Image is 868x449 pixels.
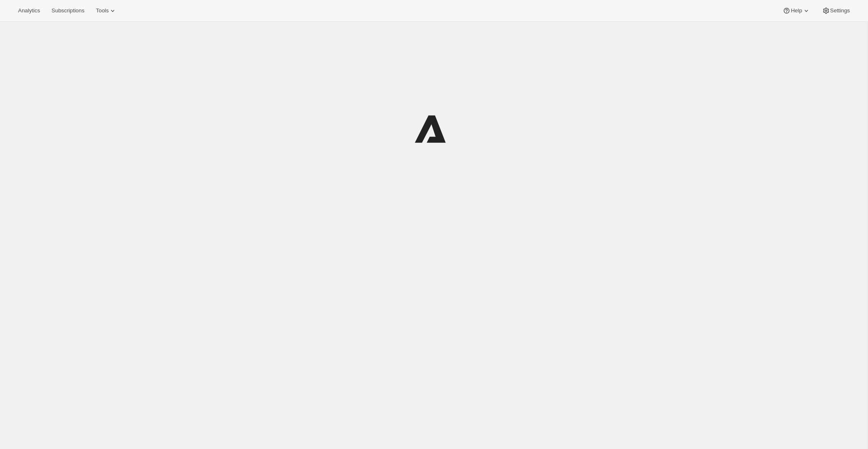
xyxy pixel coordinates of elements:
[13,5,45,16] button: Analytics
[51,7,84,14] span: Subscriptions
[18,7,40,14] span: Analytics
[830,7,850,14] span: Settings
[791,7,802,14] span: Help
[778,5,815,16] button: Help
[96,7,109,14] span: Tools
[91,5,122,16] button: Tools
[46,5,89,16] button: Subscriptions
[817,5,855,16] button: Settings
